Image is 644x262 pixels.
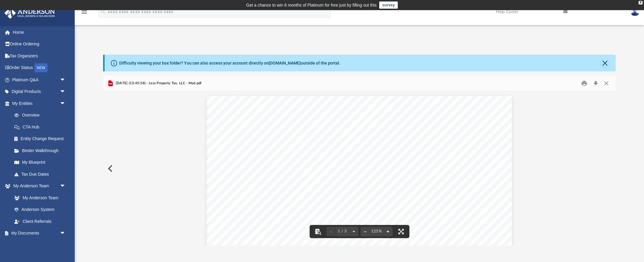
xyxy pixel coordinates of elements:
button: Close [601,79,611,88]
a: Client Referrals [8,215,72,227]
span: arrow_drop_down [60,180,72,192]
button: Close [601,59,609,67]
span: 1 / 3 [336,229,349,233]
i: menu [81,8,88,16]
span: arrow_drop_down [60,86,72,98]
button: Download [590,79,601,88]
a: [DOMAIN_NAME] [269,61,301,65]
a: Box [8,239,69,251]
button: Zoom in [383,225,393,238]
a: Binder Walkthrough [8,145,75,157]
a: Tax Due Dates [8,168,75,180]
i: search [100,8,106,15]
button: Toggle findbar [311,225,325,238]
a: Home [4,26,75,38]
a: menu [81,11,88,16]
a: Online Ordering [4,38,75,50]
img: Anderson Advisors Platinum Portal [3,7,57,19]
img: User Pic [631,7,640,16]
span: arrow_drop_down [60,74,72,86]
button: Print [578,79,590,88]
a: survey [379,1,398,9]
a: CTA Hub [8,121,75,133]
button: Zoom out [360,225,370,238]
a: My Blueprint [8,157,72,168]
a: Anderson System [8,204,72,216]
div: Document Viewer [103,91,616,246]
button: 1 / 3 [336,225,349,238]
a: My Anderson Teamarrow_drop_down [4,180,72,192]
a: Order StatusNEW [4,62,75,74]
a: Overview [8,109,75,121]
span: arrow_drop_down [60,227,72,240]
div: Difficulty viewing your box folder? You can also access your account directly on outside of the p... [119,60,340,66]
a: My Documentsarrow_drop_down [4,227,72,239]
a: Tax Organizers [4,50,75,62]
span: [DATE] (13:45:58) - Less Property Tax, LLC - Mail.pdf [114,81,201,86]
div: File preview [103,91,616,246]
div: close [639,1,643,4]
button: Previous File [103,160,116,177]
a: My Entitiesarrow_drop_down [4,97,75,109]
button: Enter fullscreen [394,225,408,238]
div: Current zoom level [370,229,383,233]
a: My Anderson Team [8,192,69,204]
a: Platinum Q&Aarrow_drop_down [4,74,75,86]
a: Digital Productsarrow_drop_down [4,86,75,98]
div: NEW [34,63,48,72]
span: arrow_drop_down [60,97,72,110]
div: Preview [103,76,616,246]
a: Entity Change Request [8,133,75,145]
div: Get a chance to win 6 months of Platinum for free just by filling out this [246,1,377,9]
button: Next page [349,225,359,238]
